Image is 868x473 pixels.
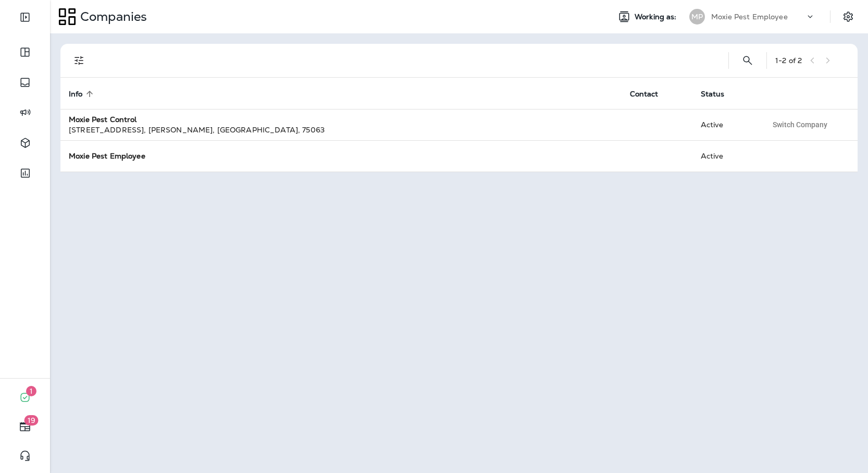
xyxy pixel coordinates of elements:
[701,90,725,99] span: Status
[630,90,659,99] span: Contact
[711,13,788,21] p: Moxie Pest Employee
[839,7,858,26] button: Settings
[775,56,802,65] div: 1 - 2 of 2
[689,9,705,25] div: MP
[24,415,39,426] span: 19
[69,125,613,135] div: [STREET_ADDRESS] , [PERSON_NAME] , [GEOGRAPHIC_DATA] , 75063
[69,89,96,99] span: Info
[10,387,40,408] button: 1
[76,9,147,25] p: Companies
[69,151,145,161] strong: Moxie Pest Employee
[692,140,759,172] td: Active
[701,89,738,99] span: Status
[10,416,40,437] button: 19
[10,7,40,28] button: Expand Sidebar
[767,117,833,132] button: Switch Company
[69,50,90,71] button: Filters
[630,89,672,99] span: Contact
[737,50,758,71] button: Search Companies
[635,13,679,21] span: Working as:
[773,121,827,128] span: Switch Company
[692,109,759,140] td: Active
[69,115,137,124] strong: Moxie Pest Control
[69,90,83,99] span: Info
[26,386,36,396] span: 1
